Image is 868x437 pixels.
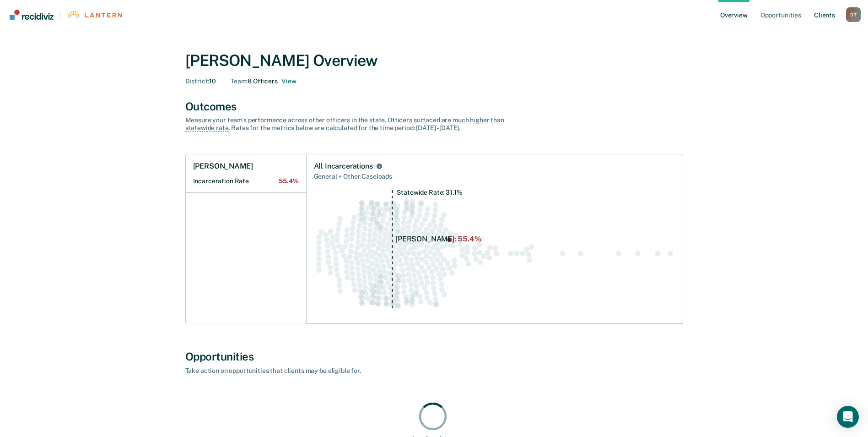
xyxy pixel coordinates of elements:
[186,154,306,193] a: [PERSON_NAME]Incarceration Rate55.4%
[231,77,248,85] span: Team :
[54,11,66,18] span: |
[185,350,683,363] div: Opportunities
[185,51,683,70] div: [PERSON_NAME] Overview
[185,116,504,132] span: much higher than statewide rate
[846,7,861,22] div: D T
[314,162,373,171] div: All Incarcerations
[185,100,683,113] div: Outcomes
[846,7,861,22] button: Profile dropdown button
[185,77,210,85] span: District :
[314,190,675,317] div: Swarm plot of all incarceration rates in the state for NOT_SEX_OFFENSE caseloads, highlighting va...
[10,10,54,20] img: Recidiviz
[185,367,506,375] div: Take action on opportunities that clients may be eligible for.
[314,171,675,182] div: General + Other Caseloads
[193,177,299,185] h2: Incarceration Rate
[279,177,298,185] span: 55.4%
[397,189,462,196] tspan: Statewide Rate: 31.1%
[375,162,384,171] button: All Incarcerations
[193,162,253,171] h1: [PERSON_NAME]
[66,11,122,18] img: Lantern
[837,406,859,428] div: Open Intercom Messenger
[185,77,216,85] div: 10
[231,77,296,85] div: 8 Officers
[281,77,296,85] button: 8 officers on David Tankersley's Team
[185,116,506,132] div: Measure your team’s performance across other officer s in the state. Officer s surfaced are . Rat...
